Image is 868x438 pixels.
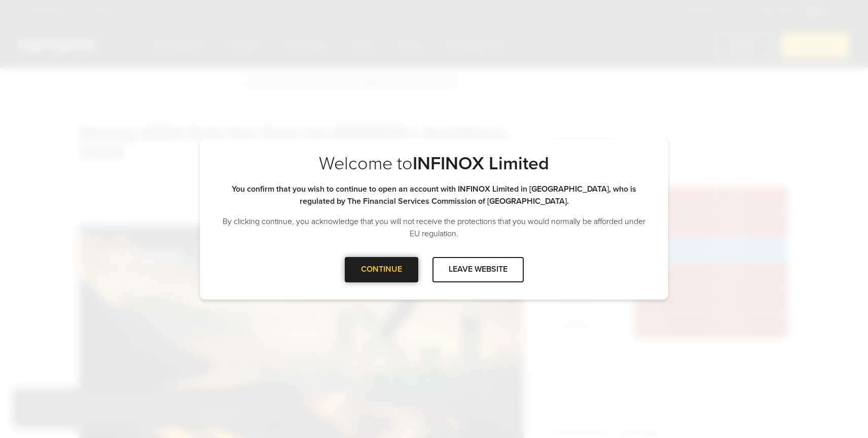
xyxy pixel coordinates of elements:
div: LEAVE WEBSITE [432,257,524,282]
strong: INFINOX Limited [413,153,549,174]
p: By clicking continue, you acknowledge that you will not receive the protections that you would no... [220,215,648,240]
p: Welcome to [220,153,648,175]
strong: You confirm that you wish to continue to open an account with INFINOX Limited in [GEOGRAPHIC_DATA... [232,184,636,206]
div: CONTINUE [345,257,418,282]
